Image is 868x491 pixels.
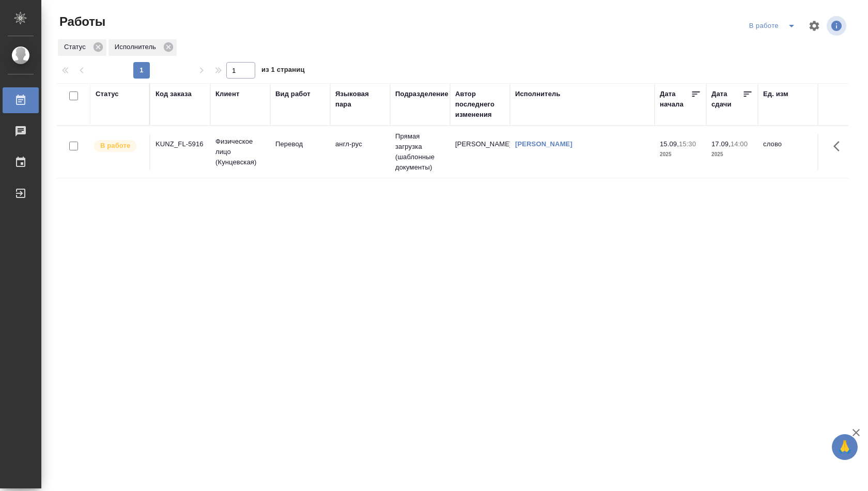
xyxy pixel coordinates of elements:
div: KUNZ_FL-5916 [156,139,205,149]
div: Код заказа [156,89,192,99]
p: 14:00 [731,140,748,148]
td: [PERSON_NAME] [450,134,510,170]
p: Исполнитель [115,42,160,52]
div: Автор последнего изменения [455,89,505,120]
div: Дата начала [660,89,691,110]
div: Статус [58,39,106,56]
td: англ-рус [330,134,390,170]
p: 17.09, [711,140,731,148]
p: Перевод [275,139,325,149]
p: 15:30 [679,140,696,148]
span: Настроить таблицу [802,13,827,38]
div: Языковая пара [335,89,385,110]
div: Статус [96,89,119,99]
div: Подразделение [395,89,448,99]
p: Статус [64,42,89,52]
p: Физическое лицо (Кунцевская) [215,136,265,167]
p: 2025 [660,149,701,160]
td: Прямая загрузка (шаблонные документы) [390,126,450,178]
div: Дата сдачи [711,89,742,110]
p: 15.09, [660,140,679,148]
span: Посмотреть информацию [827,16,848,36]
span: 🙏 [836,436,854,458]
div: Ед. изм [763,89,788,99]
div: Вид работ [275,89,311,99]
div: Клиент [215,89,239,99]
p: 2025 [711,149,753,160]
button: Здесь прячутся важные кнопки [827,134,852,159]
td: слово [758,134,818,170]
span: Работы [57,13,105,30]
button: 🙏 [832,434,858,460]
div: Исполнитель выполняет работу [93,139,144,153]
div: Исполнитель [515,89,561,99]
p: В работе [100,141,130,151]
span: из 1 страниц [261,64,305,79]
a: [PERSON_NAME] [515,140,572,148]
div: split button [747,18,802,34]
div: Исполнитель [109,39,177,56]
